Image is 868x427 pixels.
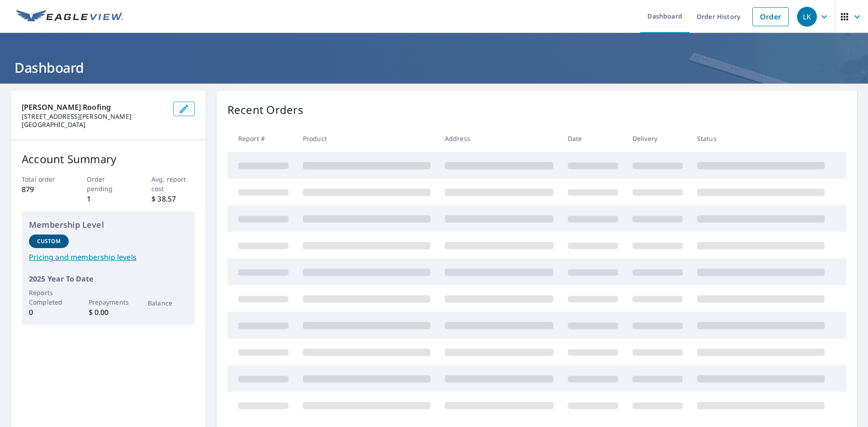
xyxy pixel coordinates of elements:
[22,174,65,184] p: Total order
[22,102,166,113] p: [PERSON_NAME] Roofing
[29,273,188,284] p: 2025 Year To Date
[296,125,438,152] th: Product
[438,125,561,152] th: Address
[89,297,128,307] p: Prepayments
[29,219,188,231] p: Membership Level
[87,174,130,193] p: Order pending
[29,252,188,263] a: Pricing and membership levels
[22,121,166,129] p: [GEOGRAPHIC_DATA]
[227,125,296,152] th: Report #
[87,193,130,204] p: 1
[752,7,789,26] a: Order
[151,174,195,193] p: Avg. report cost
[227,102,303,118] p: Recent Orders
[561,125,625,152] th: Date
[11,58,857,77] h1: Dashboard
[37,237,61,245] p: Custom
[22,151,195,167] p: Account Summary
[22,113,166,121] p: [STREET_ADDRESS][PERSON_NAME]
[29,307,69,318] p: 0
[148,298,188,308] p: Balance
[797,7,817,27] div: LK
[89,307,128,318] p: $ 0.00
[625,125,690,152] th: Delivery
[16,10,123,23] img: EV Logo
[690,125,832,152] th: Status
[29,288,69,307] p: Reports Completed
[22,184,65,195] p: 879
[151,193,195,204] p: $ 38.57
